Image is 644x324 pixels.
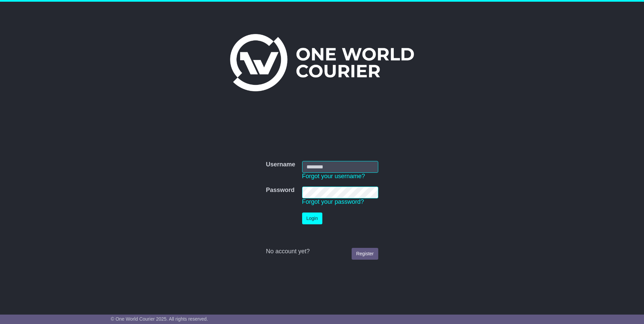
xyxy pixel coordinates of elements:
a: Register [352,248,378,260]
button: Login [302,213,322,224]
div: No account yet? [266,248,378,255]
a: Forgot your username? [302,173,365,180]
label: Password [266,187,294,194]
label: Username [266,161,295,168]
img: One World [230,34,414,91]
a: Forgot your password? [302,198,364,205]
span: © One World Courier 2025. All rights reserved. [111,316,208,322]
